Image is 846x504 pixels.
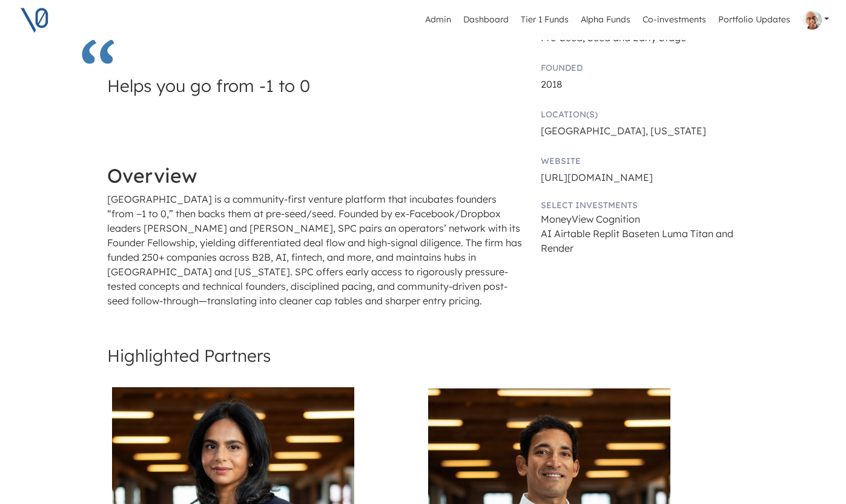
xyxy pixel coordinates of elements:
[516,8,573,31] a: Tier 1 Funds
[541,108,739,121] div: Location(s)
[802,10,822,30] img: Profile
[107,192,524,308] p: [GEOGRAPHIC_DATA] is a community-first venture platform that incubates founders “from −1 to 0,” t...
[662,227,688,240] span: Luma
[541,213,593,225] span: MoneyView
[622,227,659,240] span: Baseten
[541,78,562,90] span: 2018
[576,8,635,31] a: Alpha Funds
[638,8,711,31] a: Co-investments
[107,76,495,125] h3: Helps you go from -1 to 0
[107,164,524,187] h2: Overview
[458,8,514,31] a: Dashboard
[19,5,50,35] img: V0 logo
[541,155,739,168] div: Website
[713,8,795,31] a: Portfolio Updates
[541,171,653,183] a: [URL][DOMAIN_NAME]
[107,347,739,365] h3: Highlighted Partners
[541,199,739,212] div: Select Investments
[593,227,620,240] span: Replit
[541,62,739,74] div: Founded
[541,125,706,137] span: [GEOGRAPHIC_DATA], [US_STATE]
[420,8,456,31] a: Admin
[554,227,590,240] span: Airtable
